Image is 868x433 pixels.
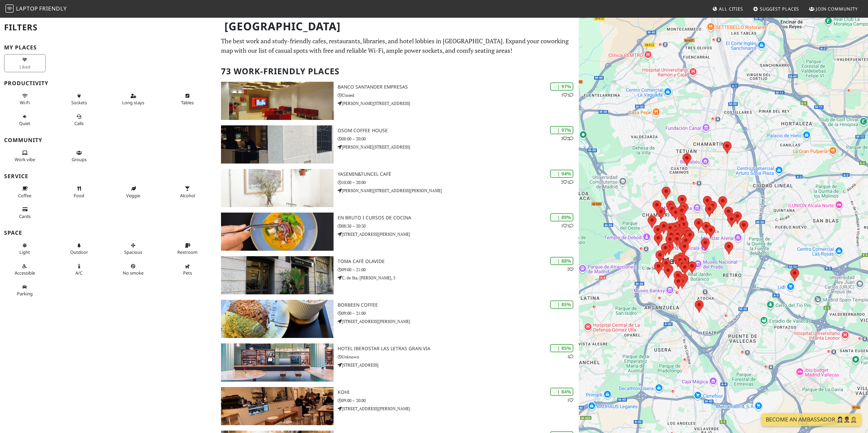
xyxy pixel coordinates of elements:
[4,183,46,201] button: Coffee
[338,354,579,360] p: Unknown
[221,61,574,82] h2: 73 Work-Friendly Places
[5,4,14,13] img: LaptopFriendly
[4,240,46,258] button: Light
[217,387,578,425] a: Kohi | 84% 1 Kohi 09:00 – 20:00 [STREET_ADDRESS][PERSON_NAME]
[58,183,100,201] button: Food
[167,183,208,201] button: Alcohol
[550,213,573,221] div: | 89%
[17,291,33,297] span: Parking
[338,318,579,325] p: [STREET_ADDRESS][PERSON_NAME]
[550,257,573,265] div: | 88%
[4,261,46,279] button: Accessible
[4,137,213,143] h3: Community
[4,204,46,222] button: Cards
[217,256,578,294] a: Toma Café Olavide | 88% 2 Toma Café Olavide 09:00 – 21:00 C. de Sta. [PERSON_NAME], 5
[217,82,578,120] a: Banco Santander Empresas | 97% 11 Banco Santander Empresas Closed [PERSON_NAME][STREET_ADDRESS]
[567,353,573,360] p: 1
[221,36,574,56] p: The best work and study-friendly cafes, restaurants, libraries, and hotel lobbies in [GEOGRAPHIC_...
[4,281,46,299] button: Parking
[177,249,197,255] span: Restroom
[338,171,579,177] h3: yasemin&tuncel café
[338,179,579,186] p: 10:00 – 20:00
[58,261,100,279] button: A/C
[338,397,579,404] p: 09:00 – 20:00
[58,111,100,129] button: Calls
[19,120,30,126] span: Quiet
[719,6,743,12] span: All Cities
[180,192,195,199] span: Alcohol
[221,169,333,207] img: yasemin&tuncel café
[58,90,100,108] button: Sockets
[4,147,46,165] button: Work vibe
[39,5,67,12] span: Friendly
[561,135,573,142] p: 3 2
[126,192,140,199] span: Veggie
[561,222,573,229] p: 1 1
[217,343,578,382] a: Hotel Iberostar Las Letras Gran Via | 85% 1 Hotel Iberostar Las Letras Gran Via Unknown [STREET_A...
[4,44,213,51] h3: My Places
[550,300,573,308] div: | 85%
[221,343,333,382] img: Hotel Iberostar Las Letras Gran Via
[338,389,579,395] h3: Kohi
[113,183,154,201] button: Veggie
[167,240,208,258] button: Restroom
[806,3,860,15] a: Join Community
[113,90,154,108] button: Long stays
[5,3,67,15] a: LaptopFriendly LaptopFriendly
[4,17,213,38] h2: Filters
[122,99,144,106] span: Long stays
[219,17,577,36] h1: [GEOGRAPHIC_DATA]
[167,90,208,108] button: Tables
[550,388,573,396] div: | 84%
[338,100,579,107] p: [PERSON_NAME][STREET_ADDRESS]
[123,270,144,276] span: Smoke free
[18,192,31,199] span: Coffee
[567,397,573,403] p: 1
[567,266,573,273] p: 2
[15,156,35,163] span: People working
[550,170,573,177] div: | 94%
[20,99,30,106] span: Stable Wi-Fi
[15,270,35,276] span: Accessible
[19,213,31,219] span: Credit cards
[338,231,579,237] p: [STREET_ADDRESS][PERSON_NAME]
[221,82,333,120] img: Banco Santander Empresas
[4,173,213,180] h3: Service
[750,3,802,15] a: Suggest Places
[4,230,213,236] h3: Space
[221,300,333,338] img: Borbeen Coffee
[4,111,46,129] button: Quiet
[338,144,579,150] p: [PERSON_NAME][STREET_ADDRESS]
[167,261,208,279] button: Pets
[19,249,30,255] span: Natural light
[338,275,579,281] p: C. de Sta. [PERSON_NAME], 5
[124,249,142,255] span: Spacious
[338,128,579,134] h3: Osom Coffee House
[74,120,84,126] span: Video/audio calls
[75,270,83,276] span: Air conditioned
[338,187,579,194] p: [PERSON_NAME][STREET_ADDRESS][PERSON_NAME]
[217,300,578,338] a: Borbeen Coffee | 85% Borbeen Coffee 09:00 – 21:00 [STREET_ADDRESS][PERSON_NAME]
[338,92,579,98] p: Closed
[16,5,38,12] span: Laptop
[70,249,88,255] span: Outdoor area
[58,240,100,258] button: Outdoor
[181,99,194,106] span: Work-friendly tables
[338,84,579,90] h3: Banco Santander Empresas
[4,80,213,87] h3: Productivity
[58,147,100,165] button: Groups
[113,261,154,279] button: No smoke
[74,192,84,199] span: Food
[760,6,799,12] span: Suggest Places
[338,136,579,142] p: 08:00 – 20:00
[338,405,579,412] p: [STREET_ADDRESS][PERSON_NAME]
[338,259,579,264] h3: Toma Café Olavide
[550,82,573,90] div: | 97%
[221,387,333,425] img: Kohi
[762,413,861,426] a: Become an Ambassador 🤵🏻‍♀️🤵🏾‍♂️🤵🏼‍♀️
[183,270,192,276] span: Pet friendly
[71,99,87,106] span: Power sockets
[338,362,579,368] p: [STREET_ADDRESS]
[561,179,573,185] p: 2 1
[561,92,573,98] p: 1 1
